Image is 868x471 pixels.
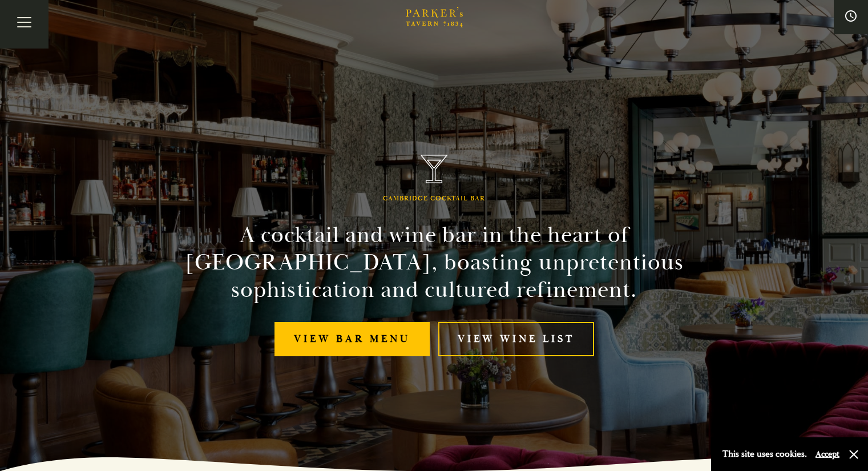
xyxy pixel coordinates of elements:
h1: Cambridge Cocktail Bar [383,195,485,203]
p: This site uses cookies. [722,446,807,462]
img: Parker's Tavern Brasserie Cambridge [421,155,448,184]
button: Close and accept [848,449,859,460]
a: View Wine List [438,322,594,357]
a: View bar menu [274,322,430,357]
button: Accept [815,449,839,460]
h2: A cocktail and wine bar in the heart of [GEOGRAPHIC_DATA], boasting unpretentious sophistication ... [174,222,695,304]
